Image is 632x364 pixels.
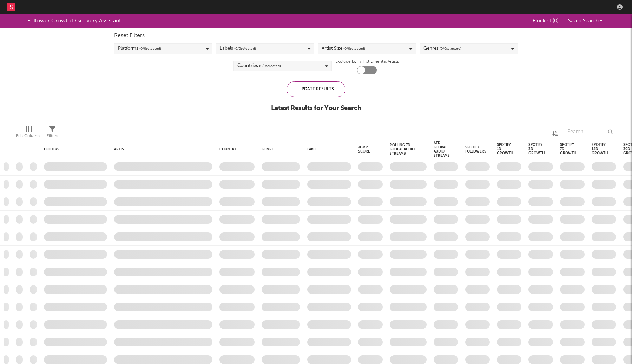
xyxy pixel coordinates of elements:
[237,62,281,70] div: Countries
[114,32,518,40] div: Reset Filters
[44,147,97,151] div: Folders
[307,147,348,151] div: Label
[553,19,559,23] span: ( 0 )
[568,19,605,23] span: Saved Searches
[139,45,161,53] span: ( 0 / 0 selected)
[271,104,361,113] div: Latest Results for Your Search
[16,132,41,140] div: Edit Columns
[497,143,513,155] div: Spotify 1D Growth
[259,62,281,70] span: ( 0 / 0 selected)
[528,143,545,155] div: Spotify 3D Growth
[390,143,416,156] div: Rolling 7D Global Audio Streams
[219,147,251,151] div: Country
[564,127,616,137] input: Search...
[234,45,256,53] span: ( 0 / 0 selected)
[27,17,121,25] div: Follower Growth Discovery Assistant
[47,132,58,140] div: Filters
[287,81,345,97] div: Update Results
[47,123,58,143] div: Filters
[423,45,461,53] div: Genres
[566,18,605,24] button: Saved Searches
[322,45,365,53] div: Artist Size
[440,45,461,53] span: ( 0 / 0 selected)
[434,141,450,158] div: ATD Global Audio Streams
[16,123,41,143] div: Edit Columns
[335,58,399,66] label: Exclude Lofi / Instrumental Artists
[533,19,559,23] span: Blocklist
[358,145,372,154] div: Jump Score
[560,143,577,155] div: Spotify 7D Growth
[343,45,365,53] span: ( 0 / 0 selected)
[114,147,209,151] div: Artist
[220,45,256,53] div: Labels
[262,147,297,151] div: Genre
[592,143,608,155] div: Spotify 14D Growth
[465,145,486,154] div: Spotify Followers
[118,45,161,53] div: Platforms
